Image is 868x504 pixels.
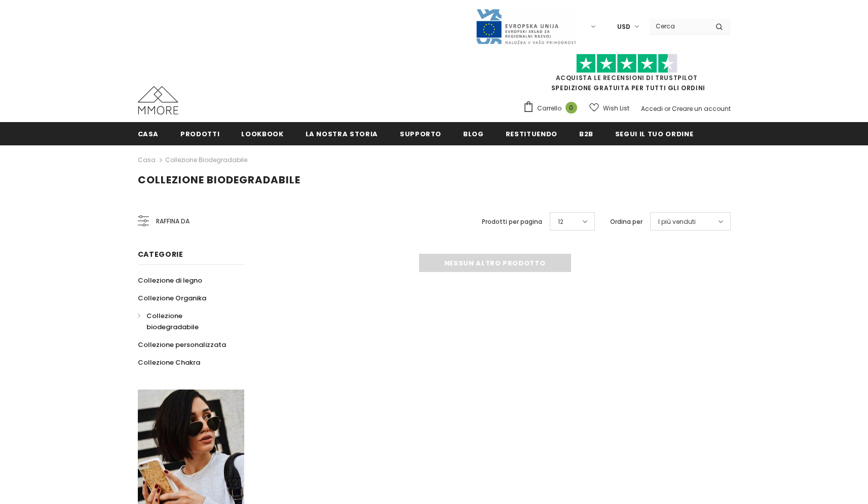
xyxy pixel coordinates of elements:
[463,122,484,145] a: Blog
[400,129,441,139] span: supporto
[138,249,183,259] span: Categorie
[165,156,247,164] a: Collezione biodegradabile
[658,217,696,227] span: I più venduti
[138,340,226,350] span: Collezione personalizzata
[672,104,731,113] a: Creare un account
[138,354,200,371] a: Collezione Chakra
[589,99,629,117] a: Wish List
[537,103,561,113] span: Carrello
[463,129,484,139] span: Blog
[138,122,159,145] a: Casa
[664,104,670,113] span: or
[523,101,582,116] a: Carrello 0
[138,289,206,307] a: Collezione Organika
[523,58,731,92] span: SPEDIZIONE GRATUITA PER TUTTI GLI ORDINI
[475,8,577,45] img: Javni Razpis
[506,129,557,139] span: Restituendo
[138,293,206,303] span: Collezione Organika
[241,129,283,139] span: Lookbook
[482,217,542,227] label: Prodotti per pagina
[610,217,643,227] label: Ordina per
[641,104,663,113] a: Accedi
[138,86,178,114] img: Casi MMORE
[180,129,219,139] span: Prodotti
[617,22,630,32] span: USD
[475,22,577,30] a: Javni Razpis
[615,122,693,145] a: Segui il tuo ordine
[138,307,233,336] a: Collezione biodegradabile
[506,122,557,145] a: Restituendo
[306,122,378,145] a: La nostra storia
[138,154,156,166] a: Casa
[138,129,159,139] span: Casa
[180,122,219,145] a: Prodotti
[579,122,593,145] a: B2B
[156,216,190,227] span: Raffina da
[138,276,202,285] span: Collezione di legno
[558,217,563,227] span: 12
[579,129,593,139] span: B2B
[615,129,693,139] span: Segui il tuo ordine
[603,103,629,113] span: Wish List
[138,336,226,354] a: Collezione personalizzata
[138,272,202,289] a: Collezione di legno
[650,19,708,33] input: Search Site
[556,73,698,82] a: Acquista le recensioni di TrustPilot
[400,122,441,145] a: supporto
[576,54,677,73] img: Fidati di Pilot Stars
[138,173,300,187] span: Collezione biodegradabile
[241,122,283,145] a: Lookbook
[138,358,200,367] span: Collezione Chakra
[146,311,199,332] span: Collezione biodegradabile
[565,102,577,113] span: 0
[306,129,378,139] span: La nostra storia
